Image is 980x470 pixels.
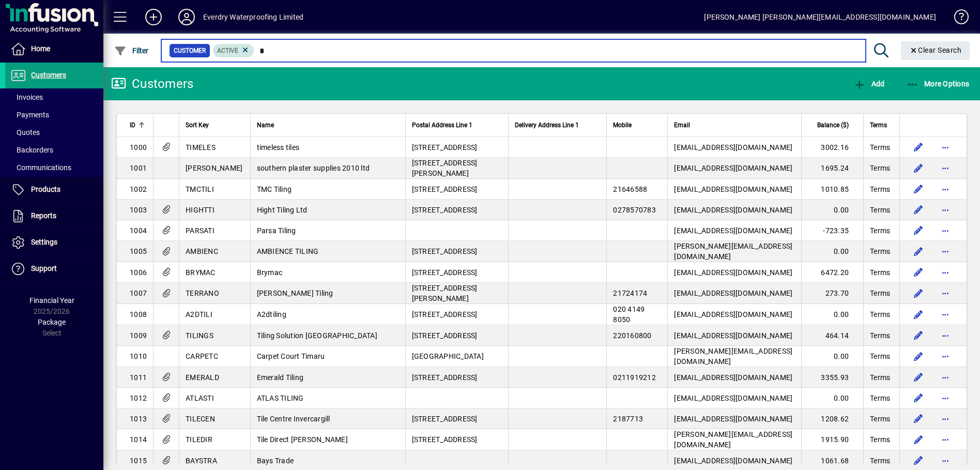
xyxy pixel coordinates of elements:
span: Tiling Solution [GEOGRAPHIC_DATA] [257,331,377,340]
button: Edit [910,243,927,260]
span: Terms [870,184,890,194]
span: Financial Year [29,296,74,305]
span: Terms [870,309,890,320]
td: 1695.24 [801,158,863,179]
span: A2DTILI [186,310,212,319]
div: [PERSON_NAME] [PERSON_NAME][EMAIL_ADDRESS][DOMAIN_NAME] [704,9,936,25]
div: ID [130,119,147,131]
button: Edit [910,369,927,386]
span: Mobile [613,119,632,131]
button: Edit [910,452,927,469]
span: 1008 [130,310,147,319]
span: Payments [10,111,49,119]
span: [EMAIL_ADDRESS][DOMAIN_NAME] [674,289,792,297]
span: Bays Trade [257,457,294,465]
span: [STREET_ADDRESS] [412,206,478,214]
span: Package [38,318,66,326]
span: [STREET_ADDRESS][PERSON_NAME] [412,159,478,177]
button: Edit [910,264,927,281]
button: More options [937,390,954,406]
td: 1010.85 [801,179,863,200]
span: Tile Direct [PERSON_NAME] [257,435,348,444]
span: [EMAIL_ADDRESS][DOMAIN_NAME] [674,206,792,214]
td: 0.00 [801,304,863,325]
span: TILECEN [186,415,215,423]
button: Edit [910,160,927,176]
span: [STREET_ADDRESS] [412,331,478,340]
span: [EMAIL_ADDRESS][DOMAIN_NAME] [674,310,792,319]
div: Name [257,119,399,131]
span: [EMAIL_ADDRESS][DOMAIN_NAME] [674,373,792,382]
span: Carpet Court Timaru [257,352,325,360]
span: PARSATI [186,226,215,235]
span: TMC Tiling [257,185,292,193]
span: ATLAS TILING [257,394,304,402]
span: 1003 [130,206,147,214]
span: Terms [870,225,890,236]
span: Brymac [257,268,283,277]
button: Edit [910,222,927,239]
span: southern plaster supplies 2010 ltd [257,164,370,172]
span: Backorders [10,146,53,154]
button: More options [937,202,954,218]
td: 464.14 [801,325,863,346]
button: More options [937,139,954,156]
span: Emerald Tiling [257,373,304,382]
span: TMCTILI [186,185,214,193]
span: [STREET_ADDRESS] [412,415,478,423]
button: Filter [112,41,151,60]
span: Terms [870,142,890,153]
span: [EMAIL_ADDRESS][DOMAIN_NAME] [674,331,792,340]
a: Quotes [5,124,103,141]
button: More options [937,243,954,260]
button: Edit [910,181,927,198]
td: 6472.20 [801,262,863,283]
span: Add [853,80,884,88]
span: ID [130,119,135,131]
button: More options [937,181,954,198]
td: 1208.62 [801,408,863,429]
span: 1015 [130,457,147,465]
span: Home [31,44,50,53]
span: [PERSON_NAME][EMAIL_ADDRESS][DOMAIN_NAME] [674,242,792,261]
span: 0211919212 [613,373,656,382]
span: TILEDIR [186,435,212,444]
span: Terms [870,456,890,466]
span: [PERSON_NAME][EMAIL_ADDRESS][DOMAIN_NAME] [674,430,792,449]
span: TERRANO [186,289,219,297]
span: [PERSON_NAME] [186,164,242,172]
span: BAYSTRA [186,457,217,465]
span: Postal Address Line 1 [412,119,472,131]
button: Add [137,8,170,26]
span: [EMAIL_ADDRESS][DOMAIN_NAME] [674,185,792,193]
span: 1004 [130,226,147,235]
span: Email [674,119,690,131]
span: 1010 [130,352,147,360]
button: Edit [910,431,927,448]
span: Terms [870,288,890,298]
td: 3002.16 [801,137,863,158]
button: More options [937,264,954,281]
button: Edit [910,390,927,406]
button: More options [937,431,954,448]
button: Edit [910,306,927,323]
td: 0.00 [801,388,863,408]
span: [STREET_ADDRESS] [412,247,478,255]
span: Products [31,185,60,193]
span: 21646588 [613,185,647,193]
span: 1012 [130,394,147,402]
span: [EMAIL_ADDRESS][DOMAIN_NAME] [674,164,792,172]
a: Knowledge Base [946,2,967,36]
span: 1007 [130,289,147,297]
td: 273.70 [801,283,863,304]
span: [EMAIL_ADDRESS][DOMAIN_NAME] [674,394,792,402]
a: Support [5,256,103,282]
span: HIGHTTI [186,206,215,214]
span: [EMAIL_ADDRESS][DOMAIN_NAME] [674,143,792,151]
span: [PERSON_NAME][EMAIL_ADDRESS][DOMAIN_NAME] [674,347,792,366]
button: More Options [904,74,972,93]
span: Name [257,119,274,131]
span: AMBIENCE TILING [257,247,319,255]
span: Settings [31,238,57,246]
span: Communications [10,163,71,172]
